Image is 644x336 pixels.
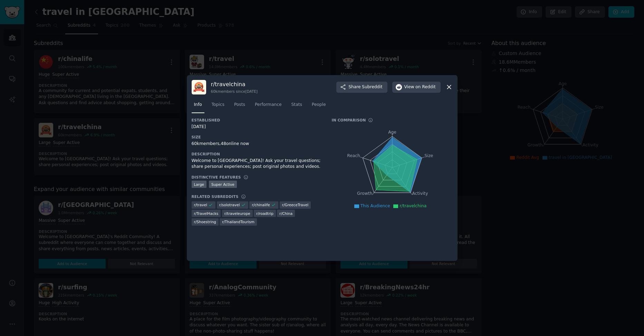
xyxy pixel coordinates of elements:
[424,153,433,158] tspan: Size
[347,153,360,158] tspan: Reach
[194,202,207,207] span: r/ travel
[194,102,202,108] span: Info
[209,181,237,188] div: Super Active
[209,99,227,113] a: Topics
[279,211,292,216] span: r/ China
[362,84,382,90] span: Subreddit
[222,219,254,224] span: r/ ThailandTourism
[192,194,239,199] h3: Related Subreddits
[289,99,305,113] a: Stats
[252,99,284,113] a: Performance
[332,118,366,122] h3: In Comparison
[192,124,322,130] div: [DATE]
[192,99,204,113] a: Info
[357,191,372,196] tspan: Growth
[392,82,441,93] button: Viewon Reddit
[256,211,273,216] span: r/ roadtrip
[312,102,326,108] span: People
[234,102,245,108] span: Posts
[194,211,219,216] span: r/ TravelHacks
[192,141,322,147] div: 60k members, 48 online now
[194,219,216,224] span: r/ Shoestring
[192,135,322,139] h3: Size
[348,84,382,90] span: Share
[192,181,207,188] div: Large
[309,99,328,113] a: People
[192,175,241,180] h3: Distinctive Features
[211,89,258,94] div: 60k members since [DATE]
[192,118,322,122] h3: Established
[388,130,396,135] tspan: Age
[252,202,270,207] span: r/ chinalife
[415,84,435,90] span: on Reddit
[192,80,206,94] img: travelchina
[212,102,224,108] span: Topics
[224,211,250,216] span: r/ traveleurope
[282,202,308,207] span: r/ GreeceTravel
[192,158,322,170] div: Welcome to [GEOGRAPHIC_DATA]! Ask your travel questions; share personal experiences; post origina...
[211,81,258,88] h3: r/ travelchina
[361,203,390,208] span: This Audience
[404,84,436,90] span: View
[400,203,426,208] span: r/travelchina
[219,202,240,207] span: r/ solotravel
[336,82,387,93] button: ShareSubreddit
[412,191,428,196] tspan: Activity
[232,99,248,113] a: Posts
[291,102,302,108] span: Stats
[255,102,282,108] span: Performance
[192,152,322,156] h3: Description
